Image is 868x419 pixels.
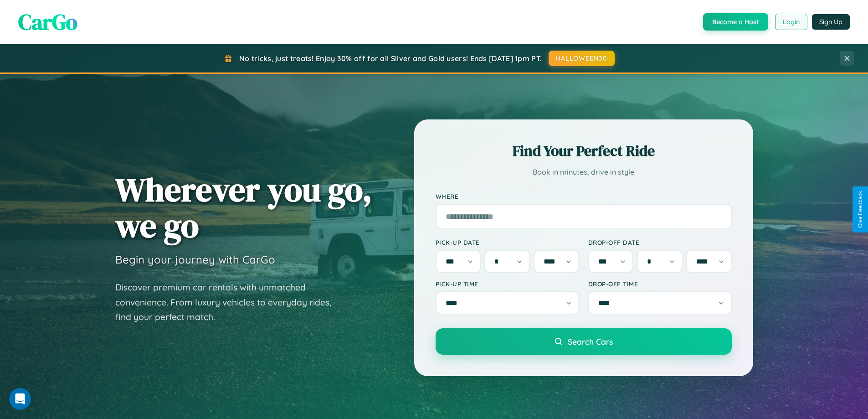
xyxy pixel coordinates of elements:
[436,328,732,355] button: Search Cars
[115,280,343,325] p: Discover premium car rentals with unmatched convenience. From luxury vehicles to everyday rides, ...
[239,54,542,63] span: No tricks, just treats! Enjoy 30% off for all Silver and Gold users! Ends [DATE] 1pm PT.
[18,7,77,37] span: CarGo
[436,280,579,288] label: Pick-up Time
[775,14,807,30] button: Login
[568,336,613,347] span: Search Cars
[9,388,31,410] iframe: Intercom live chat
[588,280,732,288] label: Drop-off Time
[115,253,275,266] h3: Begin your journey with CarGo
[436,192,732,200] label: Where
[588,238,732,246] label: Drop-off Date
[549,51,615,66] button: HALLOWEEN30
[436,141,732,161] h2: Find Your Perfect Ride
[703,13,768,31] button: Become a Host
[436,166,732,179] p: Book in minutes, drive in style
[436,238,579,246] label: Pick-up Date
[857,191,863,228] div: Give Feedback
[115,171,372,243] h1: Wherever you go, we go
[812,14,850,30] button: Sign Up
